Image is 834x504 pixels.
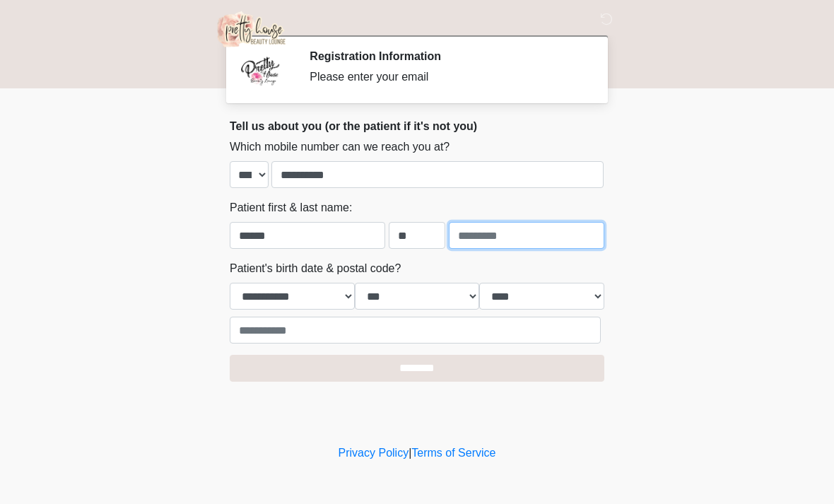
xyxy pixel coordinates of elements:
label: Patient's birth date & postal code? [230,260,401,277]
a: | [409,447,411,459]
h2: Tell us about you (or the patient if it's not you) [230,119,604,133]
a: Terms of Service [411,447,495,459]
label: Patient first & last name: [230,199,352,216]
a: Privacy Policy [339,447,409,459]
img: Aesthetic Andrea, RN Logo [216,11,288,47]
img: Agent Avatar [240,49,283,92]
div: Please enter your email [310,69,583,86]
label: Which mobile number can we reach you at? [230,139,450,156]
